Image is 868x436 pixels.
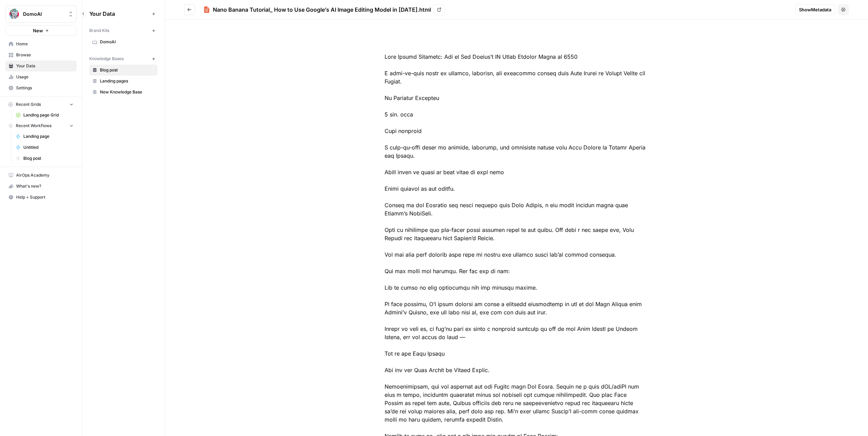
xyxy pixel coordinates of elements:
[5,71,77,82] a: Usage
[23,144,73,150] span: Untitled
[799,6,831,13] span: Show Metadata
[13,142,77,153] a: Untitled
[5,121,77,131] button: Recent Workflows
[16,52,73,58] span: Browse
[33,27,43,34] span: New
[5,5,77,23] button: Workspace: DomoAI
[16,74,73,80] span: Usage
[5,170,77,181] a: AirOps Academy
[89,65,158,76] a: Blog post
[16,85,73,91] span: Settings
[89,56,124,62] span: Knowledge Bases
[5,82,77,93] a: Settings
[13,131,77,142] a: Landing page
[89,10,149,18] span: Your Data
[89,27,109,34] span: Brand Kits
[5,192,77,203] button: Help + Support
[5,60,77,71] a: Your Data
[100,39,155,45] span: DomoAI
[213,5,431,14] div: Nano Banana Tutorial_ How to Use Google’s AI Image Editing Model in [DATE].html
[16,123,52,129] span: Recent Workflows
[8,8,20,20] img: DomoAI Logo
[795,4,835,15] button: ShowMetadata
[100,89,155,95] span: New Knowledge Base
[89,36,158,47] a: DomoAI
[13,153,77,164] a: Blog post
[16,172,73,178] span: AirOps Academy
[16,194,73,200] span: Help + Support
[6,181,76,191] div: What's new?
[16,63,73,69] span: Your Data
[89,76,158,87] a: Landing pages
[184,4,195,15] button: Go back
[16,41,73,47] span: Home
[23,11,65,18] span: DomoAI
[5,38,77,49] a: Home
[23,155,73,161] span: Blog post
[5,49,77,60] a: Browse
[5,99,77,110] button: Recent Grids
[23,133,73,139] span: Landing page
[5,25,77,36] button: New
[89,87,158,98] a: New Knowledge Base
[100,78,155,84] span: Landing pages
[16,101,41,108] span: Recent Grids
[100,67,155,73] span: Blog post
[23,112,73,118] span: Landing page Grid
[13,110,77,121] a: Landing page Grid
[5,181,77,192] button: What's new?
